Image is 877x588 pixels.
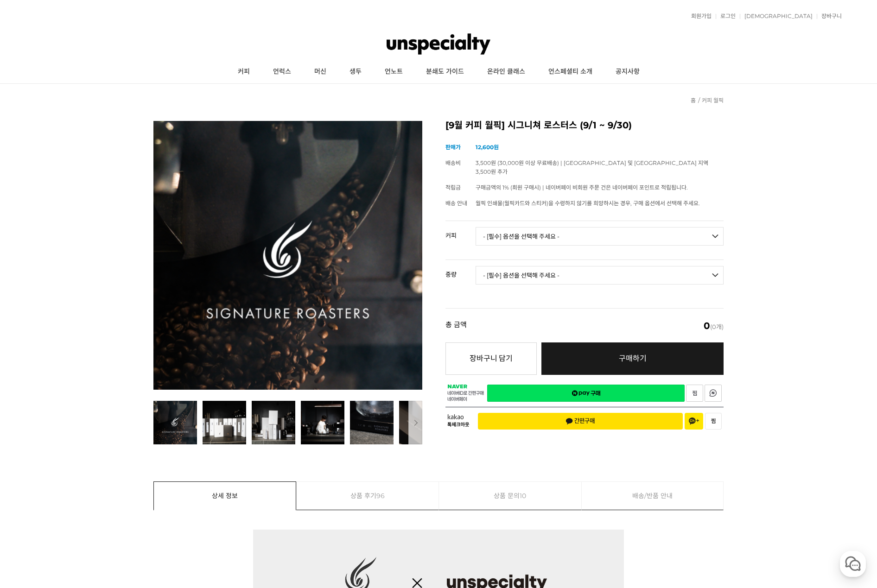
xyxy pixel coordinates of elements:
[817,13,842,19] a: 장바구니
[414,60,476,83] a: 분쇄도 가이드
[376,482,385,510] span: 96
[691,97,696,104] a: 홈
[541,342,724,375] a: 구매하기
[520,482,526,510] span: 10
[478,413,683,430] button: 간편구매
[445,260,476,281] th: 중량
[740,13,813,19] a: [DEMOGRAPHIC_DATA]
[445,321,467,330] strong: 총 금액
[685,413,703,430] button: 채널 추가
[261,60,303,83] a: 언럭스
[686,385,703,402] a: 새창
[487,385,685,402] a: 새창
[537,60,604,83] a: 언스페셜티 소개
[686,13,712,19] a: 회원가입
[476,159,708,175] span: 3,500원 (30,000원 이상 무료배송) | [GEOGRAPHIC_DATA] 및 [GEOGRAPHIC_DATA] 지역 3,500원 추가
[704,320,710,331] em: 0
[297,482,439,510] a: 상품 후기96
[445,121,724,130] h2: [9월 커피 월픽] 시그니쳐 로스터스 (9/1 ~ 9/30)
[226,60,261,83] a: 커피
[604,60,651,83] a: 공지사항
[476,200,700,207] span: 월픽 인쇄물(월픽카드와 스티커)을 수령하지 않기를 희망하시는 경우, 구매 옵션에서 선택해 주세요.
[702,97,724,104] a: 커피 월픽
[705,413,722,430] button: 찜
[711,418,716,424] span: 찜
[705,385,722,402] a: 새창
[476,144,499,151] strong: 12,600원
[566,417,595,425] span: 간편구매
[476,60,537,83] a: 온라인 클래스
[582,482,724,510] a: 배송/반품 안내
[445,184,461,191] span: 적립금
[689,417,699,425] span: 채널 추가
[154,482,296,510] a: 상세 정보
[153,121,422,390] img: [9월 커피 월픽] 시그니쳐 로스터스 (9/1 ~ 9/30)
[338,60,373,83] a: 생두
[619,354,647,363] span: 구매하기
[445,144,461,151] span: 판매가
[447,414,471,428] span: 카카오 톡체크아웃
[439,482,581,510] a: 상품 문의10
[445,221,476,242] th: 커피
[445,342,537,375] button: 장바구니 담기
[373,60,414,83] a: 언노트
[716,13,736,19] a: 로그인
[476,184,688,191] span: 구매금액의 1% (회원 구매시) | 네이버페이 비회원 주문 건은 네이버페이 포인트로 적립됩니다.
[303,60,338,83] a: 머신
[387,30,491,58] img: 언스페셜티 몰
[445,200,467,207] span: 배송 안내
[408,401,422,444] button: 다음
[445,159,461,166] span: 배송비
[704,321,724,330] span: (0개)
